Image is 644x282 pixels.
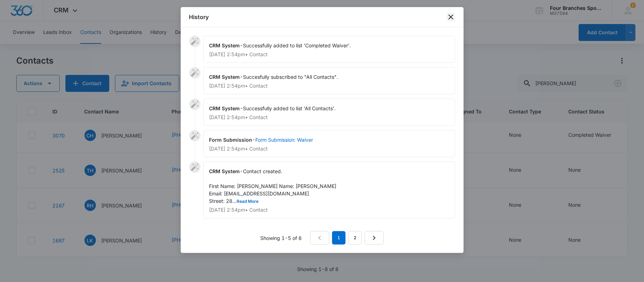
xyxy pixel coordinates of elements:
[332,231,346,245] em: 1
[203,99,455,126] div: -
[243,74,338,80] span: Succesfully subscribed to "All Contacts".
[209,74,240,80] span: CRM System
[209,146,449,151] p: [DATE] 2:54pm • Contact
[209,105,240,111] span: CRM System
[256,137,313,143] a: Form Submission: Waiver
[209,168,337,204] span: Contact created. First Name: [PERSON_NAME] Name: [PERSON_NAME] Email: [EMAIL_ADDRESS][DOMAIN_NAME...
[209,137,253,143] span: Form Submission
[189,13,209,21] h1: History
[203,67,455,94] div: -
[209,83,449,88] p: [DATE] 2:54pm • Contact
[209,115,449,120] p: [DATE] 2:54pm • Contact
[348,231,362,245] a: Page 2
[447,13,455,21] button: close
[209,52,449,57] p: [DATE] 2:54pm • Contact
[310,231,384,245] nav: Pagination
[203,130,455,157] div: -
[203,36,455,63] div: -
[237,199,259,204] button: Read More
[260,234,302,242] p: Showing 1-5 of 6
[243,42,351,48] span: Successfully added to list 'Completed Waiver'.
[365,231,384,245] a: Next Page
[209,42,240,48] span: CRM System
[209,207,449,212] p: [DATE] 2:54pm • Contact
[209,168,240,174] span: CRM System
[243,105,336,111] span: Successfully added to list 'All Contacts'.
[203,161,455,218] div: -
